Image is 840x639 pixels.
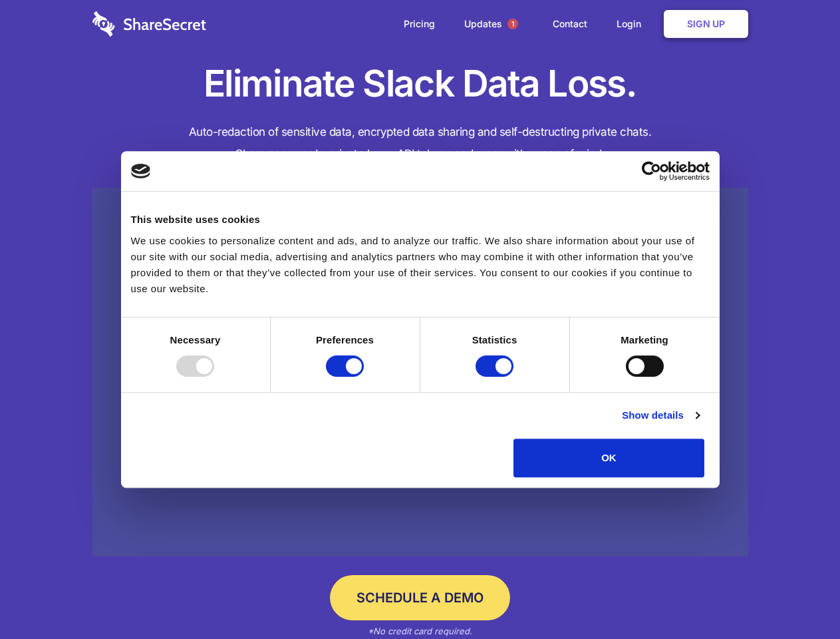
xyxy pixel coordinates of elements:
a: Schedule a Demo [330,575,510,620]
h4: Auto-redaction of sensitive data, encrypted data sharing and self-destructing private chats. Shar... [92,121,748,165]
strong: Statistics [472,334,517,345]
h1: Eliminate Slack Data Loss. [92,60,748,108]
div: This website uses cookies [131,212,710,228]
em: *No credit card required. [368,626,472,636]
div: We use cookies to personalize content and ads, and to analyze our traffic. We also share informat... [131,233,710,297]
img: logo [131,164,151,178]
a: Wistia video thumbnail [92,188,748,557]
img: logo-wordmark-white-trans-d4663122ce5f474addd5e946df7df03e33cb6a1c49d2221995e7729f52c070b2.svg [92,11,206,37]
a: Show details [622,407,699,423]
strong: Marketing [621,334,668,345]
strong: Necessary [170,334,221,345]
a: Contact [539,3,601,45]
button: OK [513,439,704,477]
a: Pricing [390,3,448,45]
a: Login [603,3,661,45]
a: Usercentrics Cookiebot - opens in a new window [593,161,710,181]
a: Sign Up [664,10,748,38]
span: 1 [507,19,518,29]
strong: Preferences [316,334,374,345]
